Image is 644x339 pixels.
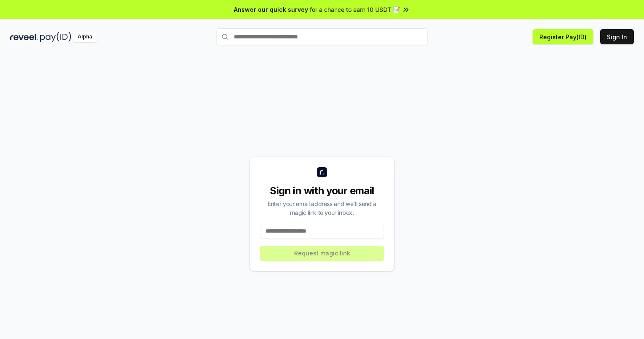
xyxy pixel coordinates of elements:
span: for a chance to earn 10 USDT 📝 [310,5,400,14]
span: Answer our quick survey [234,5,308,14]
div: Alpha [73,32,97,42]
img: pay_id [40,32,71,42]
img: reveel_dark [10,32,38,42]
div: Enter your email address and we’ll send a magic link to your inbox. [260,199,384,217]
button: Sign In [600,29,634,44]
div: Sign in with your email [260,184,384,198]
img: logo_small [317,167,327,177]
button: Register Pay(ID) [533,29,593,44]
